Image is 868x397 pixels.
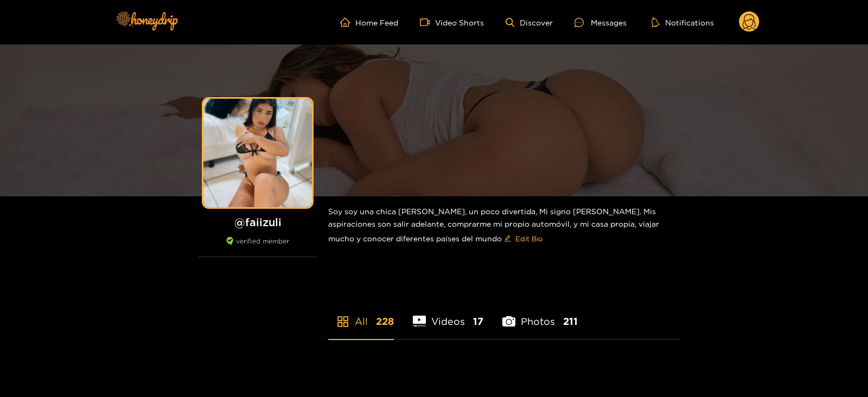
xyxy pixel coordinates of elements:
span: 228 [376,315,394,328]
span: appstore [336,315,349,328]
a: Discover [506,18,553,27]
li: Photos [502,290,578,339]
span: home [340,17,355,27]
li: Videos [413,290,483,339]
li: All [328,290,394,339]
div: verified member [198,237,317,257]
span: edit [504,235,511,243]
span: video-camera [420,17,435,27]
button: editEdit Bio [502,230,545,247]
span: 211 [563,315,578,328]
h1: @ faiizuli [198,215,317,229]
a: Home Feed [340,17,398,27]
button: Notifications [648,17,717,28]
span: 17 [473,315,483,328]
a: Video Shorts [420,17,484,27]
div: Messages [575,16,627,29]
span: Edit Bio [515,233,542,244]
div: Soy soy una chica [PERSON_NAME], un poco divertida, Mi signo [PERSON_NAME]. Mis aspiraciones son ... [328,196,681,256]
